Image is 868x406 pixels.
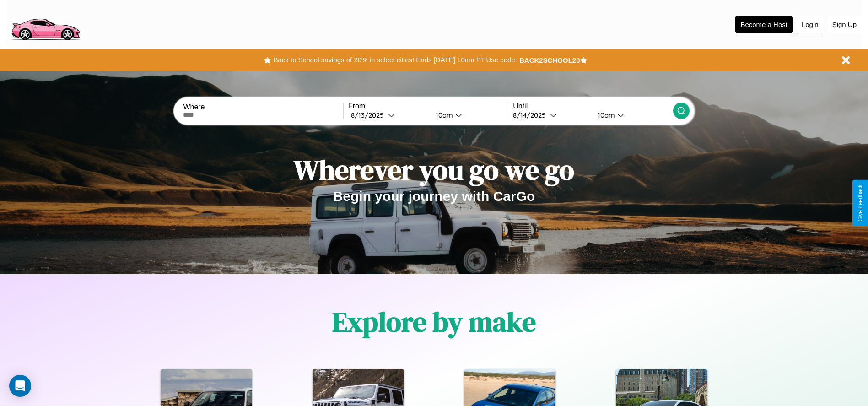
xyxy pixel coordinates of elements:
button: 10am [590,110,673,120]
button: Back to School savings of 20% in select cities! Ends [DATE] 10am PT.Use code: [271,54,519,66]
img: logo [7,5,84,43]
h1: Explore by make [332,303,536,341]
button: Login [797,16,823,33]
button: Sign Up [828,16,861,33]
label: Until [513,102,673,110]
div: 8 / 14 / 2025 [513,111,550,119]
button: 8/13/2025 [348,110,428,120]
div: Open Intercom Messenger [9,375,31,397]
div: Give Feedback [857,184,863,222]
div: 8 / 13 / 2025 [351,111,388,119]
button: Become a Host [735,16,793,33]
label: From [348,102,508,110]
b: BACK2SCHOOL20 [519,56,580,64]
button: 10am [428,110,508,120]
label: Where [183,103,343,111]
div: 10am [431,111,455,119]
div: 10am [593,111,617,119]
